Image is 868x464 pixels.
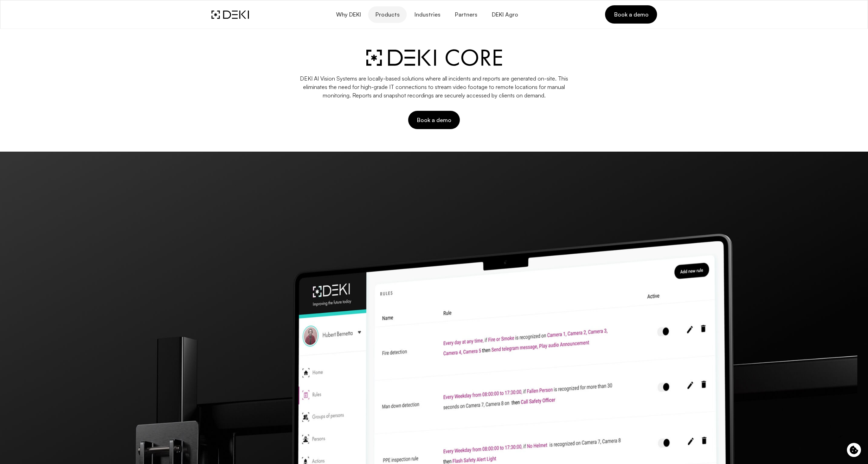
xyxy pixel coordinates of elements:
span: Book a demo [417,116,451,124]
span: Why DEKI [335,11,361,18]
span: Products [375,11,400,18]
span: Book a demo [613,11,648,18]
button: Cookie control [847,443,861,457]
span: DEKI Agro [491,11,518,18]
a: DEKI Agro [484,6,525,23]
a: Book a demo [605,5,657,24]
img: deki-ai-agent.svg [366,49,502,66]
button: Book a demo [408,111,460,129]
span: Partners [455,11,477,18]
button: Products [368,6,407,23]
p: DEKI AI Vision Systems are locally-based solutions where all incidents and reports are generated ... [297,74,571,100]
button: Industries [407,6,447,23]
button: Why DEKI [328,6,368,23]
a: Partners [448,6,484,23]
span: Industries [414,11,440,18]
img: DEKI Logo [211,10,249,19]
